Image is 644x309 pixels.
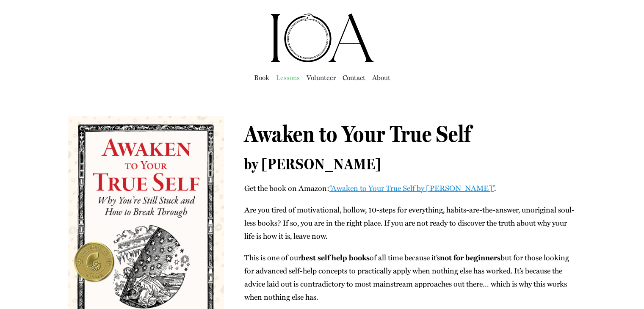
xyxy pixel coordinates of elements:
b: best self help books [301,252,369,263]
p: Get the book on Ama­zon: . [244,182,576,195]
span: Awaken to Your True Self [244,120,471,147]
a: Book [254,72,269,83]
a: Vol­un­teer [307,72,336,83]
strong: not for begin­ners [439,252,500,263]
span: by [PERSON_NAME] [244,155,381,173]
a: “Awak­en to Your True Self by [PERSON_NAME]” [329,182,494,193]
nav: Main [68,63,576,91]
a: ioa-logo [269,11,375,22]
img: Institute of Awakening [269,13,375,63]
a: Lessons [276,72,300,83]
p: This is one of our of all time because it’s but for those look­ing for advanced self-help con­cep... [244,251,576,303]
p: Are you tired of moti­va­tion­al, hol­low, 10-steps for every­thing, habits-are-the-answer, uno­r... [244,203,576,243]
a: Con­tact [343,72,365,83]
a: About [372,72,390,83]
